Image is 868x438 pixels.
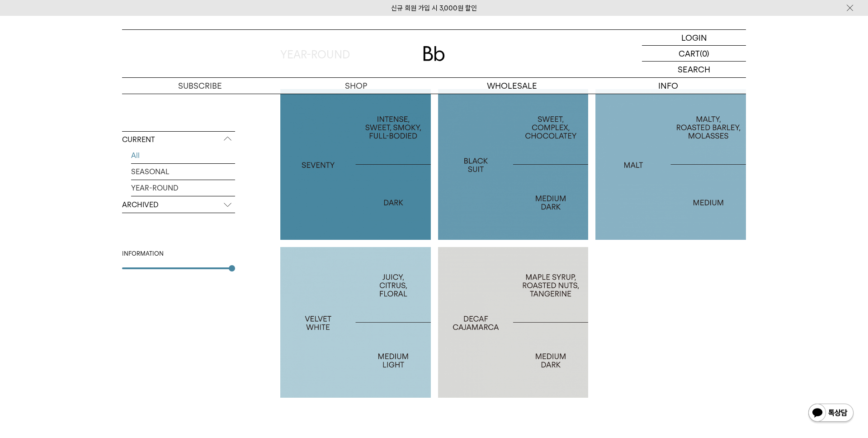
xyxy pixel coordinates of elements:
[642,30,746,46] a: LOGIN
[438,247,589,398] a: 페루 디카페인 카하마르카PERU CAJAMARCA DECAF
[122,132,235,148] p: CURRENT
[122,197,235,213] p: ARCHIVED
[122,78,278,94] a: SUBSCRIBE
[681,30,707,45] p: LOGIN
[131,180,235,196] a: YEAR-ROUND
[679,46,700,61] p: CART
[280,247,431,398] a: 벨벳화이트VELVET WHITE
[595,89,746,240] a: 몰트MALT
[642,46,746,62] a: CART (0)
[391,4,477,12] a: 신규 회원 가입 시 3,000원 할인
[434,78,590,94] p: WHOLESALE
[438,89,589,240] a: 블랙수트BLACK SUIT
[280,89,431,240] a: 세븐티SEVENTY
[423,46,445,61] img: 로고
[278,78,434,94] a: SHOP
[678,62,710,77] p: SEARCH
[131,164,235,180] a: SEASONAL
[131,148,235,163] a: All
[122,249,235,258] div: INFORMATION
[700,46,709,61] p: (0)
[807,403,854,424] img: 카카오톡 채널 1:1 채팅 버튼
[590,78,746,94] p: INFO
